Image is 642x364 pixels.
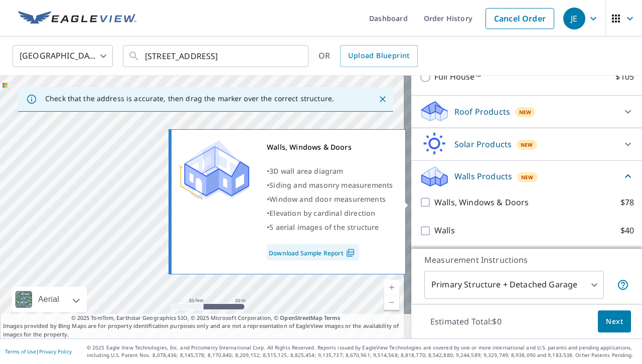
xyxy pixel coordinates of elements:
a: Terms [324,314,341,321]
img: Pdf Icon [344,248,357,257]
span: Your report will include the primary structure and a detached garage if one exists. [617,279,629,291]
p: $105 [615,71,634,83]
p: © 2025 Eagle View Technologies, Inc. and Pictometry International Corp. All Rights Reserved. Repo... [87,344,637,359]
div: • [267,192,393,206]
div: Walls, Windows & Doors [267,140,393,154]
p: Walls [434,224,455,237]
button: Next [598,310,631,333]
div: Aerial [12,287,87,312]
div: JE [563,8,585,30]
p: | [5,348,72,354]
div: Walls ProductsNew [419,165,634,188]
p: Roof Products [454,106,510,118]
div: • [267,164,393,178]
a: OpenStreetMap [280,314,322,321]
button: Close [376,93,389,106]
p: Walls, Windows & Doors [434,196,529,209]
p: Walls Products [454,170,512,182]
span: 3D wall area diagram [269,166,343,176]
a: Privacy Policy [39,348,72,355]
p: Full House™ [434,71,481,83]
a: Current Level 19, Zoom In [384,280,399,295]
div: • [267,220,393,234]
span: Window and door measurements [269,194,386,204]
p: $78 [620,196,634,209]
a: Download Sample Report [267,244,359,260]
a: Upload Blueprint [340,45,417,67]
div: OR [318,45,418,67]
span: 5 aerial images of the structure [269,222,379,232]
span: Elevation by cardinal direction [269,208,375,218]
p: Check that the address is accurate, then drag the marker over the correct structure. [45,94,334,103]
div: • [267,178,393,192]
div: Solar ProductsNew [419,132,634,156]
a: Cancel Order [486,8,554,29]
span: © 2025 TomTom, Earthstar Geographics SIO, © 2025 Microsoft Corporation, © [71,314,341,322]
span: Upload Blueprint [348,50,409,62]
p: $40 [620,224,634,237]
span: Next [606,315,623,328]
div: Roof ProductsNew [419,100,634,124]
span: Siding and masonry measurements [269,180,393,190]
a: Terms of Use [5,348,36,355]
input: Search by address or latitude-longitude [145,42,288,70]
span: New [521,141,533,149]
span: New [519,108,532,116]
p: Solar Products [454,138,512,150]
div: • [267,206,393,220]
a: Current Level 19, Zoom Out [384,295,399,310]
p: Measurement Instructions [424,254,629,266]
img: Premium [179,140,249,200]
div: Aerial [35,287,62,312]
p: Estimated Total: $0 [422,310,510,332]
img: EV Logo [18,11,136,26]
div: [GEOGRAPHIC_DATA] [13,42,113,70]
div: Primary Structure + Detached Garage [424,271,604,299]
span: New [521,173,534,181]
